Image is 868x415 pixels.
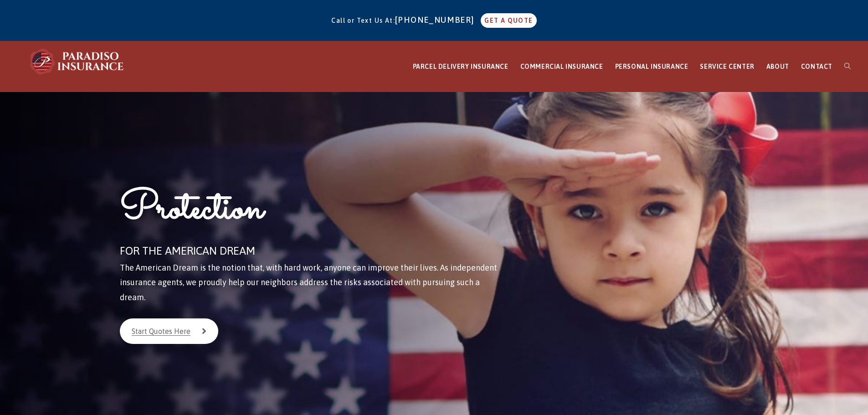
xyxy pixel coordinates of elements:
span: PERSONAL INSURANCE [615,63,688,70]
span: FOR THE AMERICAN DREAM [120,245,255,257]
a: PERSONAL INSURANCE [609,41,694,92]
span: COMMERCIAL INSURANCE [520,63,603,70]
span: PARCEL DELIVERY INSURANCE [413,63,508,70]
h1: Protection [120,183,501,241]
span: ABOUT [766,63,789,70]
a: ABOUT [760,41,795,92]
a: Start Quotes Here [120,318,218,344]
a: COMMERCIAL INSURANCE [514,41,609,92]
a: SERVICE CENTER [694,41,760,92]
img: Paradiso Insurance [27,48,128,75]
span: CONTACT [801,63,832,70]
a: [PHONE_NUMBER] [395,15,479,25]
span: Call or Text Us At: [331,17,395,24]
a: GET A QUOTE [481,13,536,28]
span: SERVICE CENTER [700,63,754,70]
a: PARCEL DELIVERY INSURANCE [407,41,514,92]
a: CONTACT [795,41,838,92]
span: The American Dream is the notion that, with hard work, anyone can improve their lives. As indepen... [120,263,497,302]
